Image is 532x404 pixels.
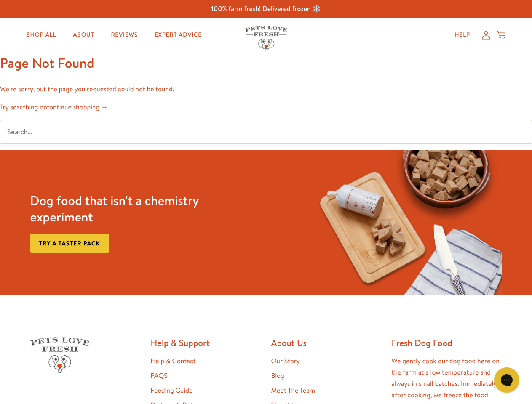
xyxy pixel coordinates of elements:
a: Feeding Guide [151,386,193,395]
a: Meet The Team [271,386,315,395]
img: Pets Love Fresh [30,337,89,373]
h3: Dog food that isn't a chemistry experiment [30,192,223,225]
a: Try a taster pack [30,234,109,252]
a: About [66,27,101,43]
a: Blog [271,371,284,380]
a: continue shopping → [46,103,108,112]
a: Help [448,27,477,43]
a: FAQS [151,371,168,380]
img: Fussy [309,150,502,295]
a: Shop All [20,27,63,43]
h2: Help & Support [151,337,261,348]
h2: About Us [271,337,382,348]
img: Pets Love Fresh [245,26,287,51]
h2: Fresh Dog Food [392,337,502,348]
a: Our Story [271,356,300,366]
a: Reviews [104,27,144,43]
a: Expert Advice [148,27,209,43]
a: Help & Contact [151,356,196,366]
iframe: Gorgias live chat messenger [490,364,524,396]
